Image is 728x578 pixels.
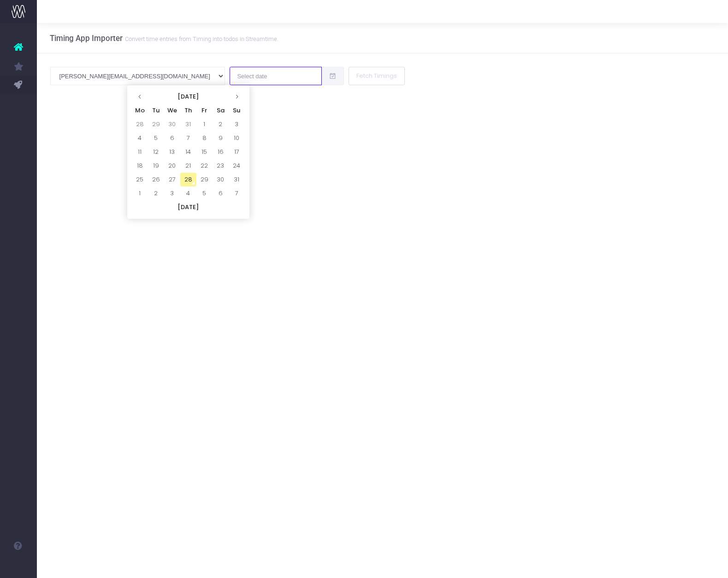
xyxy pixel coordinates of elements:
td: 4 [132,131,148,145]
td: 4 [180,187,196,200]
th: [DATE] [132,200,245,214]
td: 20 [164,159,180,173]
td: 5 [148,131,164,145]
td: 6 [164,131,180,145]
td: 24 [229,159,245,173]
td: 22 [196,159,213,173]
td: 26 [148,173,164,187]
td: 16 [213,145,229,159]
td: 12 [148,145,164,159]
td: 1 [132,187,148,200]
small: Convert time entries from Timing into todos in Streamtime. [123,34,278,43]
td: 5 [196,187,213,200]
td: 17 [229,145,245,159]
td: 31 [229,173,245,187]
td: 14 [180,145,196,159]
td: 23 [213,159,229,173]
td: 6 [213,187,229,200]
td: 30 [213,173,229,187]
td: 25 [132,173,148,187]
td: 31 [180,117,196,131]
td: 9 [213,131,229,145]
th: Sa [213,104,229,117]
img: images/default_profile_image.png [12,560,25,573]
th: Su [229,104,245,117]
input: Select date [230,67,322,85]
td: 3 [164,187,180,200]
td: 29 [196,173,213,187]
td: 27 [164,173,180,187]
td: 2 [213,117,229,131]
td: 29 [148,117,164,131]
h3: Timing App Importer [50,34,278,43]
th: Tu [148,104,164,117]
td: 7 [180,131,196,145]
td: 2 [148,187,164,200]
th: We [164,104,180,117]
td: 15 [196,145,213,159]
td: 21 [180,159,196,173]
td: 13 [164,145,180,159]
td: 18 [132,159,148,173]
th: Th [180,104,196,117]
td: 19 [148,159,164,173]
td: 30 [164,117,180,131]
td: 28 [180,173,196,187]
td: 10 [229,131,245,145]
td: 11 [132,145,148,159]
td: 1 [196,117,213,131]
td: 8 [196,131,213,145]
td: 28 [132,117,148,131]
th: [DATE] [148,90,229,104]
button: Fetch Timings [349,67,405,85]
td: 3 [229,117,245,131]
th: Mo [132,104,148,117]
td: 7 [229,187,245,200]
th: Fr [196,104,213,117]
